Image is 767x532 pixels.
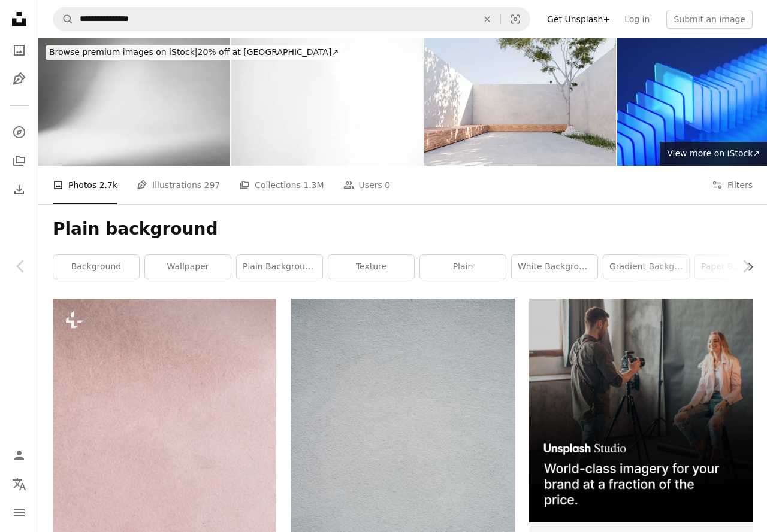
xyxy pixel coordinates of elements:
[667,148,760,158] span: View more on iStock ↗
[231,38,423,166] img: White gray gradient background.
[474,8,500,31] button: Clear
[49,47,339,57] span: 20% off at [GEOGRAPHIC_DATA] ↗
[343,166,391,204] a: Users 0
[7,120,31,144] a: Explore
[712,166,753,204] button: Filters
[38,38,349,67] a: Browse premium images on iStock|20% off at [GEOGRAPHIC_DATA]↗
[7,443,31,467] a: Log in / Sign up
[53,255,139,279] a: background
[328,255,414,279] a: texture
[38,38,230,166] img: Abstract white background
[540,10,617,29] a: Get Unsplash+
[424,38,616,166] img: Modern Minimalist Outdoor Courtyard Design with Wooden Bench and Tree
[725,209,767,324] a: Next
[666,10,753,29] button: Submit an image
[53,8,74,31] button: Search Unsplash
[145,255,231,279] a: wallpaper
[291,461,514,472] a: gray concrete painted wall
[7,149,31,173] a: Collections
[53,7,530,31] form: Find visuals sitewide
[53,461,276,472] a: A close up of a pink paper textured background
[137,166,220,204] a: Illustrations 297
[53,218,753,240] h1: Plain background
[617,10,657,29] a: Log in
[7,501,31,525] button: Menu
[7,178,31,202] a: Download History
[529,299,753,522] img: file-1715651741414-859baba4300dimage
[7,472,31,496] button: Language
[501,8,530,31] button: Visual search
[49,47,197,57] span: Browse premium images on iStock |
[603,255,689,279] a: gradient background
[239,166,324,204] a: Collections 1.3M
[512,255,597,279] a: white background
[660,142,767,166] a: View more on iStock↗
[7,38,31,62] a: Photos
[204,178,221,191] span: 297
[420,255,506,279] a: plain
[303,178,324,191] span: 1.3M
[385,178,390,191] span: 0
[7,67,31,91] a: Illustrations
[237,255,322,279] a: plain backgrounds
